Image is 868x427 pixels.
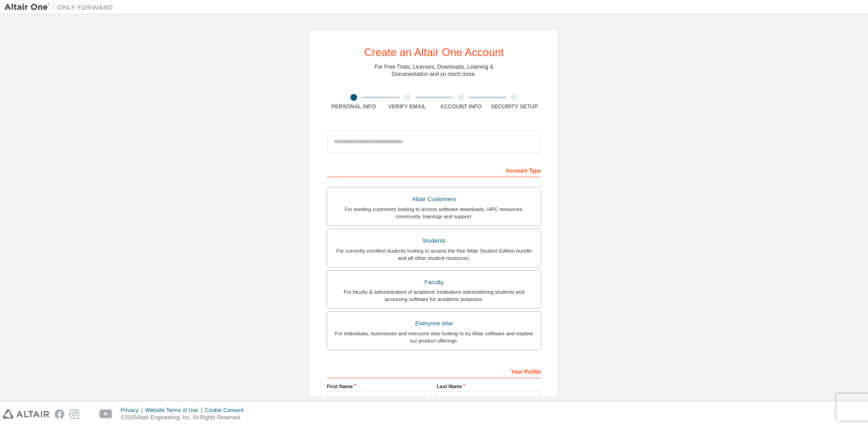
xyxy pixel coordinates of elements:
[381,103,434,110] div: Verify Email
[327,163,541,177] div: Account Type
[121,414,249,422] p: © 2025 Altair Engineering, Inc. All Rights Reserved.
[3,409,49,419] img: altair_logo.svg
[145,407,205,414] div: Website Terms of Use
[333,317,535,330] div: Everyone else
[327,364,541,378] div: Your Profile
[333,193,535,206] div: Altair Customers
[99,409,113,419] img: youtube.svg
[121,407,145,414] div: Privacy
[333,276,535,289] div: Faculty
[488,103,542,110] div: Security Setup
[333,330,535,344] div: For individuals, businesses and everyone else looking to try Altair software and explore our prod...
[333,288,535,303] div: For faculty & administrators of academic institutions administering students and accessing softwa...
[364,47,504,58] div: Create an Altair One Account
[70,409,79,419] img: instagram.svg
[333,206,535,220] div: For existing customers looking to access software downloads, HPC resources, community, trainings ...
[55,409,64,419] img: facebook.svg
[5,3,118,12] img: Altair One
[434,103,488,110] div: Account Info
[333,247,535,262] div: For currently enrolled students looking to access the free Altair Student Edition bundle and all ...
[333,235,535,247] div: Students
[327,103,381,110] div: Personal Info
[437,383,541,390] label: Last Name
[327,383,431,390] label: First Name
[375,63,494,78] div: For Free Trials, Licenses, Downloads, Learning & Documentation and so much more.
[205,407,249,414] div: Cookie Consent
